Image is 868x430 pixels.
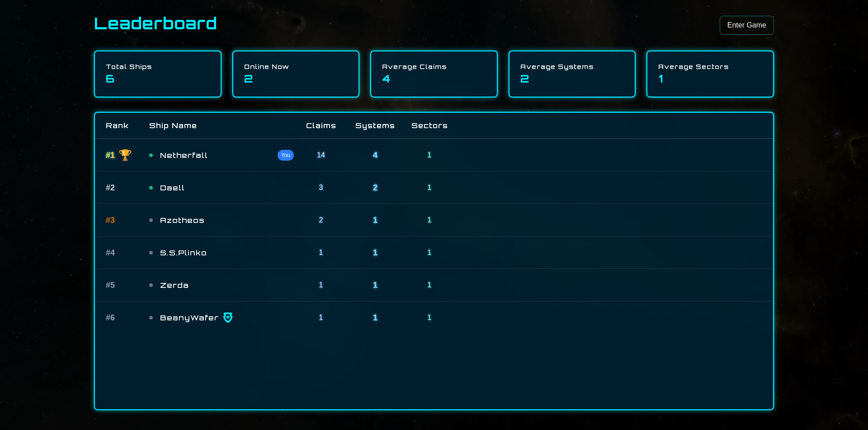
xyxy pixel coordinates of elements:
[373,216,377,225] span: 1
[428,249,432,256] span: 1
[244,62,348,71] div: Online Now
[294,120,348,131] div: Claims
[149,120,294,131] div: Ship Name
[106,62,210,71] div: Total Ships
[428,151,432,159] span: 1
[278,150,294,161] span: You
[658,71,762,86] div: 1
[149,283,153,287] div: Offline
[373,313,377,322] span: 1
[94,14,217,32] h1: Leaderboard
[382,71,486,86] div: 4
[160,280,189,291] span: Zerda
[106,120,149,131] div: Rank
[319,314,323,321] span: 1
[319,249,323,256] span: 1
[106,311,115,324] span: # 6
[373,281,377,290] span: 1
[319,216,323,224] span: 2
[222,312,233,323] img: alpha
[428,216,432,224] span: 1
[106,246,115,259] span: # 4
[106,71,210,86] div: 6
[520,71,624,86] div: 2
[373,151,377,160] span: 4
[149,251,153,254] div: Offline
[317,151,325,159] span: 14
[244,71,348,86] div: 2
[428,281,432,289] span: 1
[658,62,762,71] div: Average Sectors
[106,279,115,291] span: # 5
[160,182,185,193] span: Daell
[348,120,402,131] div: Systems
[373,183,377,192] span: 2
[149,316,153,319] div: Offline
[402,120,457,131] div: Sectors
[720,16,774,35] a: Enter Game
[149,153,153,157] div: Online
[520,62,624,71] div: Average Systems
[373,248,377,257] span: 1
[160,247,207,258] span: S.S.Plinko
[428,184,432,191] span: 1
[319,281,323,289] span: 1
[106,181,115,194] span: # 2
[319,184,323,191] span: 3
[118,148,132,162] span: 🏆
[160,312,219,323] span: BeanyWafer
[149,186,153,190] div: Online
[160,150,208,161] span: Netherfall
[149,218,153,222] div: Offline
[106,149,115,162] span: # 1
[382,62,486,71] div: Average Claims
[106,214,115,227] span: # 3
[160,215,205,226] span: Azotheos
[428,314,432,321] span: 1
